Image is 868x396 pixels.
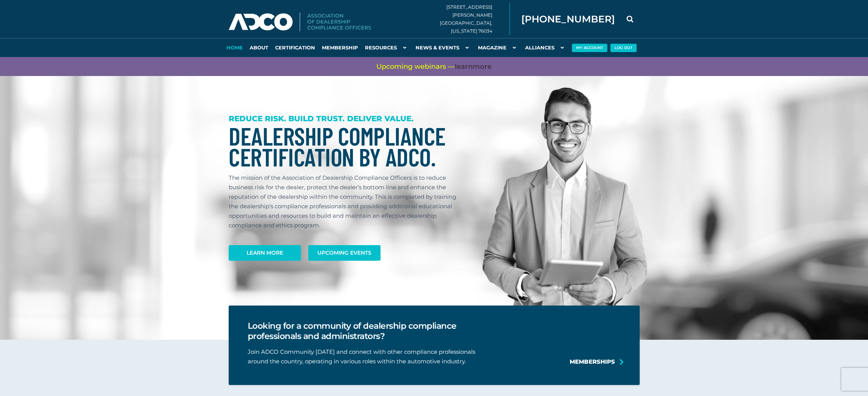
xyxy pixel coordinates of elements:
a: Resources [362,38,412,57]
button: Log Out [610,44,637,52]
img: Dealership Compliance Professional [483,87,647,320]
a: About [246,38,272,57]
a: News & Events [412,38,475,57]
img: Association of Dealership Compliance Officers logo [229,13,371,32]
span: [PHONE_NUMBER] [521,14,615,24]
button: My Account [572,44,607,52]
a: Certification [272,38,319,57]
div: [STREET_ADDRESS][PERSON_NAME] [GEOGRAPHIC_DATA], [US_STATE] 76034 [440,3,510,35]
a: Memberships [570,357,615,366]
h1: Dealership Compliance Certification by ADCO. [229,125,463,167]
span: learn [455,62,473,71]
a: Membership [319,38,362,57]
a: Home [223,38,246,57]
a: Learn More [229,245,301,261]
span: Upcoming webinars — [376,62,492,71]
a: Upcoming Events [308,245,381,261]
p: Join ADCO Community [DATE] and connect with other compliance professionals around the country, op... [248,347,503,366]
a: Alliances [522,38,570,57]
a: Magazine [475,38,522,57]
p: The mission of the Association of Dealership Compliance Officers is to reduce business risk for t... [229,173,463,230]
a: learnmore [455,62,492,71]
h3: REDUCE RISK. BUILD TRUST. DELIVER VALUE. [229,114,464,124]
